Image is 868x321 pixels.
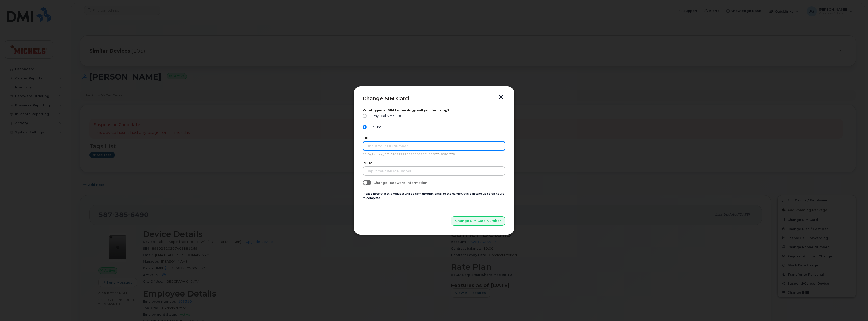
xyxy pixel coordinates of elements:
[363,95,409,102] span: Change SIM Card
[363,192,504,200] small: Please note that this request will be sent through email to the carrier, this can take up to 48 h...
[363,153,505,157] p: 32 Digits Long, E.G. 41032792528320283746337748392778
[363,166,505,176] input: Input your IMEI2 Number
[363,108,505,112] label: What type of SIM technology will you be using?
[363,114,367,118] input: Physical SIM Card
[451,216,505,226] button: Change SIM Card Number
[373,181,427,185] span: Change Hardware Information
[371,125,381,129] span: eSim
[363,136,505,140] label: EID
[363,161,505,165] label: IMEI2
[363,180,367,184] input: Change Hardware Information
[371,114,401,118] span: Physical SIM Card
[363,125,367,129] input: eSim
[455,218,501,223] span: Change SIM Card Number
[363,141,505,151] input: Input Your EID Number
